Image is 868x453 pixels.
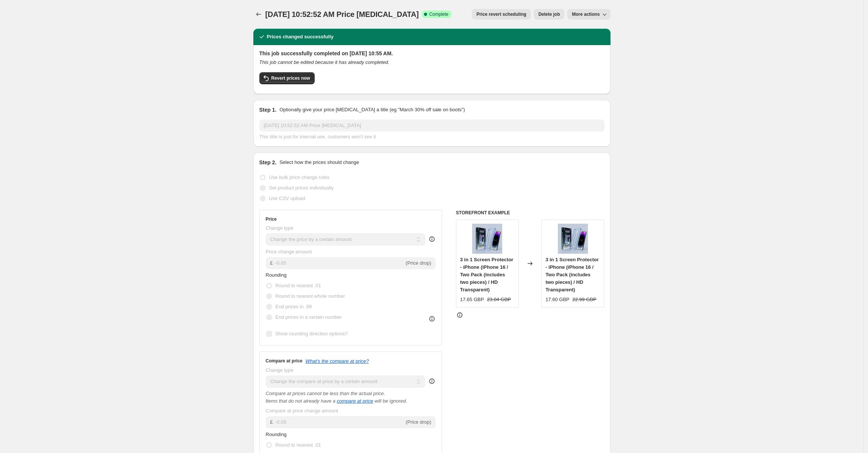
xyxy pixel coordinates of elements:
[276,314,342,320] span: End prices in a certain number
[428,377,436,385] div: help
[279,159,359,166] p: Select how the prices should change
[472,9,531,20] button: Price revert scheduling
[428,235,436,243] div: help
[269,195,305,201] span: Use CSV upload
[276,293,345,299] span: Round to nearest whole number
[460,257,514,292] span: 3 in 1 Screen Protector - iPhone (iPhone 16 / Two Pack (includes two pieces) / HD Transparent)
[567,9,610,20] button: More actions
[476,11,526,17] span: Price revert scheduling
[253,9,264,20] button: Price change jobs
[269,185,334,191] span: Set product prices individually
[472,224,502,254] img: ProductImage-2-1_80x.png
[266,367,294,373] span: Change type
[538,11,560,17] span: Delete job
[266,249,312,255] span: Price change amount
[267,33,334,41] h2: Prices changed successfully
[337,398,373,404] button: compare at price
[429,11,448,17] span: Complete
[259,50,604,57] h2: This job successfully completed on [DATE] 10:55 AM.
[259,106,277,114] h2: Step 1.
[572,11,600,17] span: More actions
[269,174,329,180] span: Use bulk price change rules
[487,296,511,303] strike: 23.04 GBP
[406,419,431,425] span: (Price drop)
[279,106,465,114] p: Optionally give your price [MEDICAL_DATA] a title (eg "March 30% off sale on boots")
[534,9,564,20] button: Delete job
[460,296,484,303] div: 17.65 GBP
[266,225,294,231] span: Change type
[456,210,604,216] h6: STOREFRONT EXAMPLE
[275,257,404,269] input: -10.00
[406,260,431,266] span: (Price drop)
[374,398,407,404] i: will be ignored.
[266,216,277,222] h3: Price
[545,296,570,303] div: 17.60 GBP
[266,358,303,364] h3: Compare at price
[259,72,315,84] button: Revert prices now
[276,283,321,288] span: Round to nearest .01
[276,442,321,448] span: Round to nearest .01
[259,159,277,166] h2: Step 2.
[276,304,312,309] span: End prices in .99
[259,120,604,132] input: 30% off holiday sale
[558,224,588,254] img: ProductImage-2-1_80x.png
[266,432,287,437] span: Rounding
[266,272,287,278] span: Rounding
[266,391,385,396] i: Compare at prices cannot be less than the actual price.
[545,257,599,292] span: 3 in 1 Screen Protector - iPhone (iPhone 16 / Two Pack (includes two pieces) / HD Transparent)
[266,398,336,404] i: Items that do not already have a
[271,75,310,81] span: Revert prices now
[573,296,597,303] strike: 22.99 GBP
[265,10,419,18] span: [DATE] 10:52:52 AM Price [MEDICAL_DATA]
[275,416,404,428] input: -10.00
[266,408,338,414] span: Compare at price change amount
[306,358,369,364] button: What's the compare at price?
[276,331,348,336] span: Show rounding direction options?
[259,59,389,65] i: This job cannot be edited because it has already completed.
[259,134,376,139] span: This title is just for internal use, customers won't see it
[270,419,273,425] span: £
[270,260,273,266] span: £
